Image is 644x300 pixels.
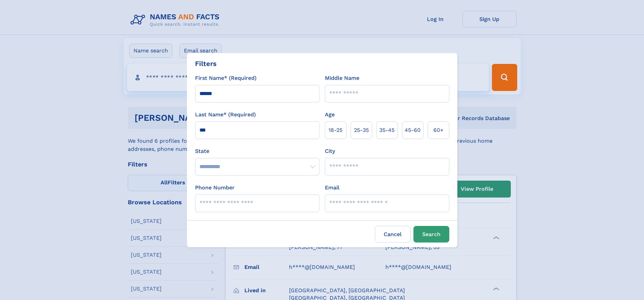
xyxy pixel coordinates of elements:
[325,74,359,82] label: Middle Name
[195,59,217,69] div: Filters
[195,74,257,82] label: First Name* (Required)
[375,226,411,243] label: Cancel
[354,126,369,134] span: 25‑35
[195,184,235,192] label: Phone Number
[413,226,449,243] button: Search
[325,184,339,192] label: Email
[195,111,256,119] label: Last Name* (Required)
[329,126,342,134] span: 18‑25
[405,126,421,134] span: 45‑60
[433,126,444,134] span: 60+
[379,126,395,134] span: 35‑45
[195,147,319,155] label: State
[325,147,335,155] label: City
[325,111,335,119] label: Age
